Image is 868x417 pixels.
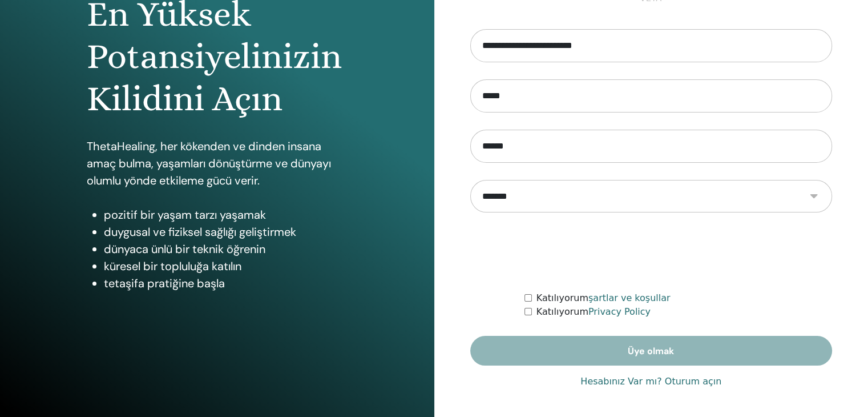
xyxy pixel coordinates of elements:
[536,305,651,319] label: Katılıyorum
[104,240,348,258] li: dünyaca ünlü bir teknik öğrenin
[588,306,651,317] a: Privacy Policy
[580,375,721,388] a: Hesabınız Var mı? Oturum açın
[588,292,671,303] a: şartlar ve koşullar
[87,138,348,189] p: ThetaHealing, her kökenden ve dinden insana amaç bulma, yaşamları dönüştürme ve dünyayı olumlu yö...
[104,258,348,275] li: küresel bir topluluğa katılın
[104,275,348,292] li: tetaşifa pratiğine başla
[104,223,348,240] li: duygusal ve fiziksel sağlığı geliştirmek
[564,230,738,274] iframe: reCAPTCHA
[104,206,348,223] li: pozitif bir yaşam tarzı yaşamak
[536,291,671,305] label: Katılıyorum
